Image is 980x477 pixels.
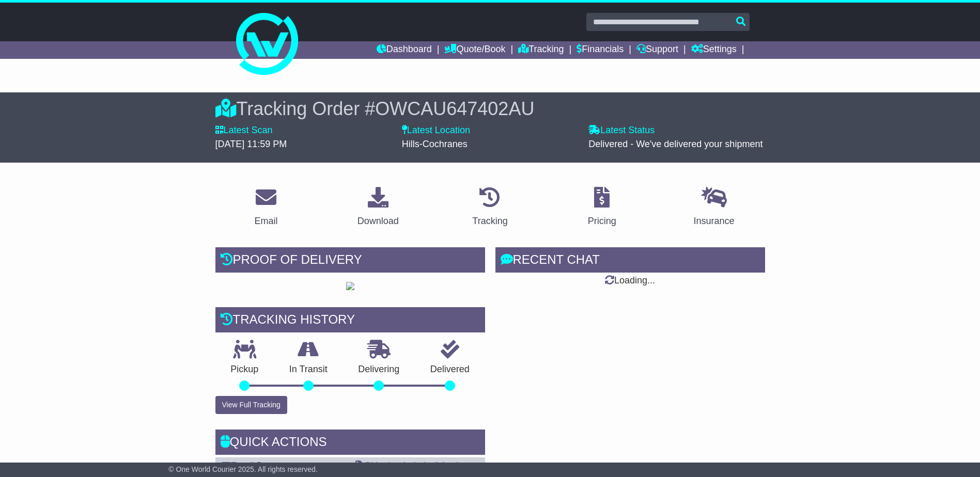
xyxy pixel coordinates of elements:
a: Quote/Book [444,41,505,59]
div: Tracking [472,214,507,228]
div: Pricing [588,214,616,228]
button: View Full Tracking [215,396,287,414]
a: Tracking [465,183,514,232]
a: Support [636,41,678,59]
span: © One World Courier 2025. All rights reserved. [168,465,318,473]
p: Delivering [343,364,415,375]
div: RECENT CHAT [495,247,765,275]
div: Insurance [694,214,735,228]
a: Email [247,183,284,232]
span: OWCAU647402AU [375,98,534,119]
span: [DATE] 11:59 PM [215,139,287,149]
a: Shipping Label - A4 printer [355,460,474,471]
a: Pricing [581,183,623,232]
label: Latest Status [588,125,655,136]
a: Download [351,183,406,232]
a: Financials [577,41,624,59]
a: Insurance [687,183,741,232]
a: Dashboard [377,41,432,59]
div: Download [357,214,399,228]
label: Latest Location [402,125,470,136]
a: Email Documents [222,460,304,471]
div: Tracking history [215,307,485,335]
img: GetPodImage [346,282,354,290]
div: Loading... [495,275,765,287]
div: Quick Actions [215,430,485,457]
div: Email [254,214,277,228]
span: Delivered - We've delivered your shipment [588,139,763,149]
div: Proof of Delivery [215,247,485,275]
p: Delivered [415,364,485,375]
label: Latest Scan [215,125,273,136]
a: Tracking [518,41,564,59]
p: In Transit [274,364,343,375]
div: Tracking Order # [215,98,765,120]
span: Hills-Cochranes [402,139,468,149]
p: Pickup [215,364,274,375]
a: Settings [691,41,737,59]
